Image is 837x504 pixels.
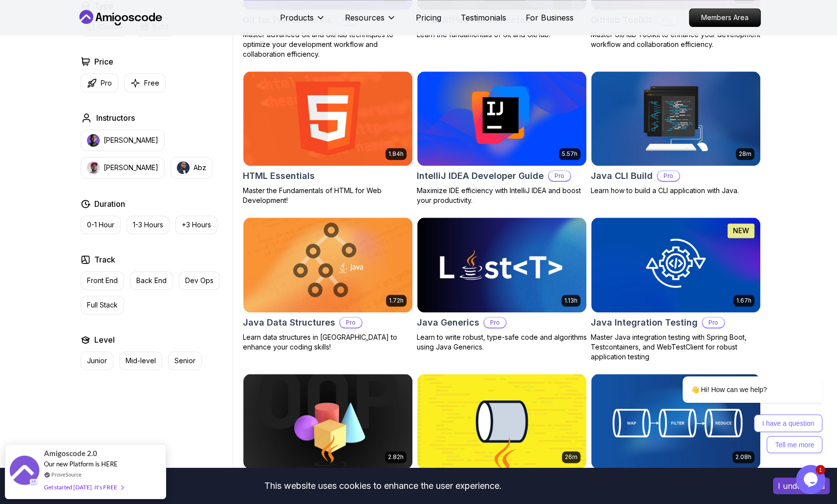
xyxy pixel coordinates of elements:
[591,373,761,499] a: Java Streams card2.08hJava StreamsProMaster Data Processing with Java Streams
[389,297,404,305] p: 1.72h
[243,316,335,329] h2: Java Data Structures
[417,169,544,183] h2: IntelliJ IDEA Developer Guide
[345,12,385,23] p: Resources
[94,334,115,346] h2: Level
[94,254,115,265] h2: Track
[174,356,195,366] p: Senior
[119,351,162,370] button: Mid-level
[94,56,113,67] h2: Price
[168,351,202,370] button: Senior
[280,12,314,23] p: Products
[243,71,413,206] a: HTML Essentials card1.84hHTML EssentialsMaster the Fundamentals of HTML for Web Development!
[96,112,135,124] h2: Instructors
[796,465,827,494] iframe: chat widget
[87,276,118,285] p: Front End
[185,276,214,285] p: Dev Ops
[126,356,156,366] p: Mid-level
[591,316,698,329] h2: Java Integration Testing
[87,220,114,230] p: 0-1 Hour
[591,332,761,362] p: Master Java integration testing with Spring Boot, Testcontainers, and WebTestClient for robust ap...
[44,482,123,493] div: Get started [DATE]. It's FREE
[484,318,506,328] p: Pro
[87,356,107,366] p: Junior
[193,163,206,173] p: Abz
[81,216,121,234] button: 0-1 Hour
[81,271,124,290] button: Front End
[243,186,413,205] p: Master the Fundamentals of HTML for Web Development!
[417,332,587,352] p: Learn to write robust, type-safe code and algorithms using Java Generics.
[345,12,396,31] button: Resources
[243,374,412,469] img: Java Object Oriented Programming card
[81,296,124,314] button: Full Stack
[44,460,118,468] span: Our new Platform is HERE
[243,218,412,312] img: Java Data Structures card
[388,453,404,461] p: 2.82h
[182,220,211,230] p: +3 Hours
[340,318,362,328] p: Pro
[658,171,679,181] p: Pro
[127,216,170,234] button: 1-3 Hours
[81,73,118,92] button: Pro
[591,71,760,166] img: Java CLI Build card
[87,134,100,147] img: instructor img
[87,300,118,310] p: Full Stack
[526,12,574,23] a: For Business
[179,271,220,290] button: Dev Ops
[417,71,587,206] a: IntelliJ IDEA Developer Guide card5.57hIntelliJ IDEA Developer GuideProMaximize IDE efficiency wi...
[51,470,82,479] a: ProveSource
[104,163,158,173] p: [PERSON_NAME]
[10,456,39,487] img: provesource social proof notification image
[130,271,173,290] button: Back End
[591,218,760,312] img: Java Integration Testing card
[94,198,125,210] h2: Duration
[280,12,325,31] button: Products
[81,157,165,178] button: instructor img[PERSON_NAME]
[689,8,761,27] a: Members Area
[417,218,586,312] img: Java Generics card
[689,9,760,26] p: Members Area
[136,276,167,285] p: Back End
[171,157,213,178] button: instructor imgAbz
[417,186,587,205] p: Maximize IDE efficiency with IntelliJ IDEA and boost your productivity.
[773,478,830,494] button: Accept cookies
[565,453,578,461] p: 26m
[417,316,479,329] h2: Java Generics
[243,217,413,352] a: Java Data Structures card1.72hJava Data StructuresProLearn data structures in [GEOGRAPHIC_DATA] t...
[104,135,158,145] p: [PERSON_NAME]
[564,297,578,305] p: 1.13h
[591,30,761,49] p: Master GitHub Toolkit to enhance your development workflow and collaboration efficiency.
[417,217,587,352] a: Java Generics card1.13hJava GenericsProLearn to write robust, type-safe code and algorithms using...
[175,216,217,234] button: +3 Hours
[243,30,413,59] p: Master advanced Git and GitHub techniques to optimize your development workflow and collaboration...
[243,169,315,183] h2: HTML Essentials
[81,351,113,370] button: Junior
[591,217,761,362] a: Java Integration Testing card1.67hNEWJava Integration TestingProMaster Java integration testing w...
[7,475,758,497] div: This website uses cookies to enhance the user experience.
[144,78,159,88] p: Free
[388,150,404,158] p: 1.84h
[124,73,166,92] button: Free
[81,130,165,151] button: instructor img[PERSON_NAME]
[733,226,749,236] p: NEW
[591,186,761,196] p: Learn how to build a CLI application with Java.
[133,220,163,230] p: 1-3 Hours
[461,12,506,23] a: Testimonials
[651,300,827,460] iframe: chat widget
[417,374,586,469] img: Java Streams Essentials card
[101,78,112,88] p: Pro
[243,71,412,166] img: HTML Essentials card
[243,332,413,352] p: Learn data structures in [GEOGRAPHIC_DATA] to enhance your coding skills!
[177,161,190,174] img: instructor img
[562,150,578,158] p: 5.57h
[416,12,441,23] a: Pricing
[739,150,751,158] p: 28m
[591,374,760,469] img: Java Streams card
[417,71,586,166] img: IntelliJ IDEA Developer Guide card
